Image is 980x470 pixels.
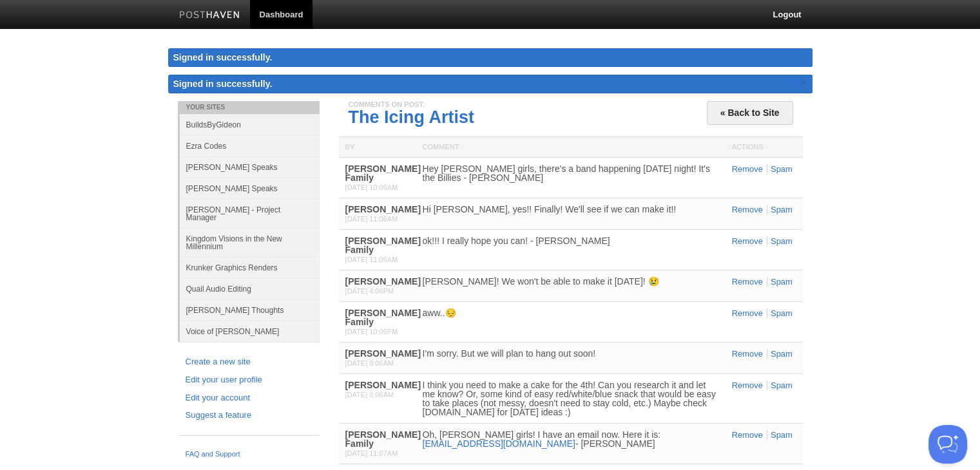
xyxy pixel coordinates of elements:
[423,438,575,449] a: [EMAIL_ADDRESS][DOMAIN_NAME]
[186,409,312,422] a: Suggest a feature
[345,359,394,367] span: [DATE] 9:06AM
[423,308,719,317] div: aww..😔
[186,373,312,387] a: Edit your user profile
[767,236,793,246] a: Spam
[767,381,793,390] a: Spam
[345,348,421,359] b: [PERSON_NAME]
[180,135,320,156] a: Ezra Codes
[345,236,421,255] b: [PERSON_NAME] Family
[345,204,421,214] b: [PERSON_NAME]
[186,355,312,369] a: Create a new site
[178,101,320,114] li: Your Sites
[423,349,719,358] div: I'm sorry. But we will plan to hang out soon!
[767,308,793,318] a: Spam
[928,425,967,464] iframe: Help Scout Beacon - Open
[725,137,803,157] div: Actions
[168,48,812,67] div: Signed in successfully.
[180,278,320,299] a: Quail Audio Editing
[180,156,320,178] a: [PERSON_NAME] Speaks
[423,430,719,448] div: Oh, [PERSON_NAME] girls! I have an email now. Here it is: - [PERSON_NAME]
[186,391,312,405] a: Edit your account
[349,108,475,127] a: The Icing Artist
[173,79,273,89] span: Signed in successfully.
[180,321,320,342] a: Voice of [PERSON_NAME]
[732,381,763,390] a: Remove
[345,215,398,223] span: [DATE] 11:06AM
[732,164,763,174] a: Remove
[345,164,421,183] b: [PERSON_NAME] Family
[767,205,793,214] a: Spam
[180,178,320,199] a: [PERSON_NAME] Speaks
[423,205,719,214] div: Hi [PERSON_NAME], yes!! Finally! We'll see if we can make it!!
[423,236,719,245] div: ok!!! I really hope you can! - [PERSON_NAME]
[179,11,240,21] img: Posthaven-bar
[345,256,398,263] span: [DATE] 11:06AM
[767,430,793,440] a: Spam
[423,277,719,286] div: [PERSON_NAME]! We won't be able to make it [DATE]! 😢
[767,164,793,174] a: Spam
[339,137,416,157] div: By
[416,137,725,157] div: Comment
[798,75,809,91] a: ×
[345,328,398,335] span: [DATE] 10:06PM
[345,276,421,287] b: [PERSON_NAME]
[732,277,763,287] a: Remove
[180,257,320,278] a: Krunker Graphics Renders
[345,380,421,390] b: [PERSON_NAME]
[732,236,763,246] a: Remove
[732,430,763,440] a: Remove
[732,308,763,318] a: Remove
[707,101,793,125] a: « Back to Site
[767,277,793,287] a: Spam
[186,449,312,460] a: FAQ and Support
[180,114,320,135] a: BuildsByGideon
[345,391,394,399] span: [DATE] 8:06AM
[767,349,793,359] a: Spam
[732,349,763,359] a: Remove
[180,228,320,257] a: Kingdom Visions in the New Millennium
[349,101,793,108] div: Comments on post:
[345,287,394,295] span: [DATE] 4:06PM
[423,164,719,182] div: Hey [PERSON_NAME] girls, there's a band happening [DATE] night! It's the Billies - [PERSON_NAME]
[180,299,320,321] a: [PERSON_NAME] Thoughts
[345,449,398,457] span: [DATE] 11:07AM
[180,199,320,228] a: [PERSON_NAME] - Project Manager
[345,183,398,191] span: [DATE] 10:06AM
[423,381,719,417] div: I think you need to make a cake for the 4th! Can you research it and let me know? Or, some kind o...
[345,429,421,449] b: [PERSON_NAME] Family
[345,308,421,327] b: [PERSON_NAME] Family
[732,205,763,214] a: Remove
